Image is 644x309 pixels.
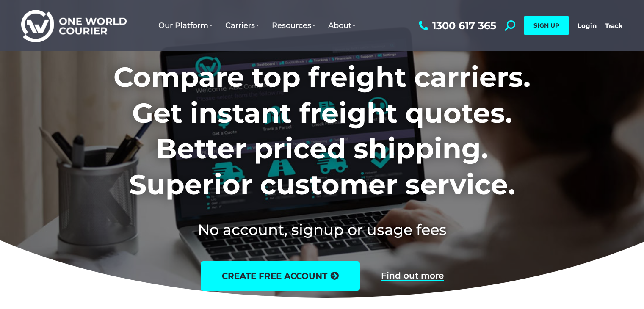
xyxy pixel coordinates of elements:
[225,21,259,30] span: Carriers
[219,12,265,39] a: Carriers
[58,219,586,240] h2: No account, signup or usage fees
[21,8,127,43] img: One World Courier
[58,59,586,202] h1: Compare top freight carriers. Get instant freight quotes. Better priced shipping. Superior custom...
[152,12,219,39] a: Our Platform
[322,12,362,39] a: About
[158,21,213,30] span: Our Platform
[533,22,559,29] span: SIGN UP
[272,21,315,30] span: Resources
[328,21,356,30] span: About
[578,22,597,30] a: Login
[265,12,322,39] a: Resources
[524,16,569,35] a: SIGN UP
[201,261,360,291] a: create free account
[417,20,496,31] a: 1300 617 365
[381,271,444,281] a: Find out more
[605,22,623,30] a: Track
